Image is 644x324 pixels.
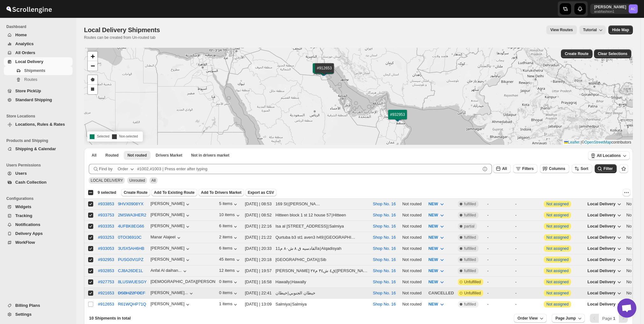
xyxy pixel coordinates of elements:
[98,268,114,273] button: #932853
[424,232,449,243] button: NEW
[129,178,145,183] span: Unrouted
[276,234,323,241] div: Qurtuba b3 st1 aven3 h49
[276,223,369,229] div: |
[546,257,569,262] button: Not assigned
[124,151,151,160] button: Unrouted
[118,166,128,172] div: Order
[424,299,449,309] button: NEW
[150,257,191,263] div: [PERSON_NAME]
[579,25,606,34] button: Tutorial
[105,153,118,158] span: Routed
[98,246,114,251] div: #933053
[428,246,438,251] span: NEW
[487,223,511,229] div: -
[150,279,215,285] div: [DEMOGRAPHIC_DATA][PERSON_NAME]
[219,268,241,274] button: 12 items
[289,201,322,207] div: [PERSON_NAME] [PERSON_NAME]
[565,51,589,56] span: Create Route
[6,138,73,143] span: Products and Shipping
[464,235,476,240] span: fulfilled
[373,213,396,217] button: Shop No. 16
[88,52,97,61] a: Zoom in
[4,31,73,39] button: Home
[373,246,396,251] button: Shop No. 16
[549,166,565,171] span: Columns
[402,201,424,207] div: Not routed
[219,290,239,297] div: 0 items
[4,169,73,178] button: Users
[598,51,627,56] span: Clear Selections
[118,291,145,295] button: DSBHZ2FOEF
[219,279,239,285] button: 0 items
[522,166,534,171] span: Filters
[118,246,144,251] button: 3U5X5AH6HB
[514,314,547,323] button: Order View
[590,4,638,14] button: User menu
[15,59,43,64] span: Local Delivery
[150,290,188,295] div: [PERSON_NAME]...
[584,199,626,209] button: Local Delivery
[137,164,480,174] input: #1002,#1003 | Press enter after typing
[373,201,396,206] button: Shop No. 16
[612,27,629,32] span: Hide Map
[98,213,114,217] div: #933753
[4,211,73,220] button: Tracking
[4,238,73,247] button: WorkFlow
[584,210,626,220] button: Local Delivery
[98,257,114,262] button: #932953
[15,171,27,176] span: Users
[402,223,424,229] div: Not routed
[594,10,626,13] p: arabfashion1
[594,4,626,10] p: [PERSON_NAME]
[329,223,344,229] div: Salmiya
[564,140,579,144] a: Leaflet
[546,25,577,34] button: view route
[150,290,194,297] button: [PERSON_NAME]...
[604,166,613,171] span: Filter
[88,151,100,160] button: All
[424,266,449,276] button: NEW
[424,255,449,265] button: NEW
[150,235,182,241] div: Manar Alajeel
[318,69,328,76] img: Marker
[84,35,163,40] p: Routes can be created from Un-routed tab
[219,246,239,252] button: 6 items
[587,291,615,295] span: Local Delivery
[98,201,114,206] button: #933853
[219,235,239,241] button: 2 items
[245,234,272,241] div: [DATE] | 21:22
[88,75,97,85] a: Draw a polygon
[587,213,615,217] span: Local Delivery
[88,61,97,71] a: Zoom out
[5,1,53,17] img: ScrollEngine
[151,178,156,183] span: All
[150,268,182,273] div: Anfal Al daihan...
[276,223,327,229] div: Isa al [STREET_ADDRESS]
[487,212,511,218] div: -
[584,221,626,231] button: Local Delivery
[91,52,95,60] span: +
[518,316,538,321] span: Order View
[540,164,569,173] button: Columns
[276,245,319,252] div: القادسيه ق ٨ ش٨٠ م11a
[15,231,43,236] span: Delivery Apps
[154,190,195,195] span: Add To Existing Route
[587,224,615,229] span: Local Delivery
[552,314,585,323] button: Page Jump
[15,32,27,37] span: Home
[199,189,244,196] button: Add To Drivers Market
[319,68,329,75] img: Marker
[515,201,540,207] div: -
[150,268,188,274] button: Anfal Al daihan...
[150,246,191,252] div: [PERSON_NAME]
[98,235,114,240] button: #933253
[99,166,113,172] span: Find by
[6,163,73,168] span: Users Permissions
[487,201,511,207] div: -
[320,257,326,263] div: Sib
